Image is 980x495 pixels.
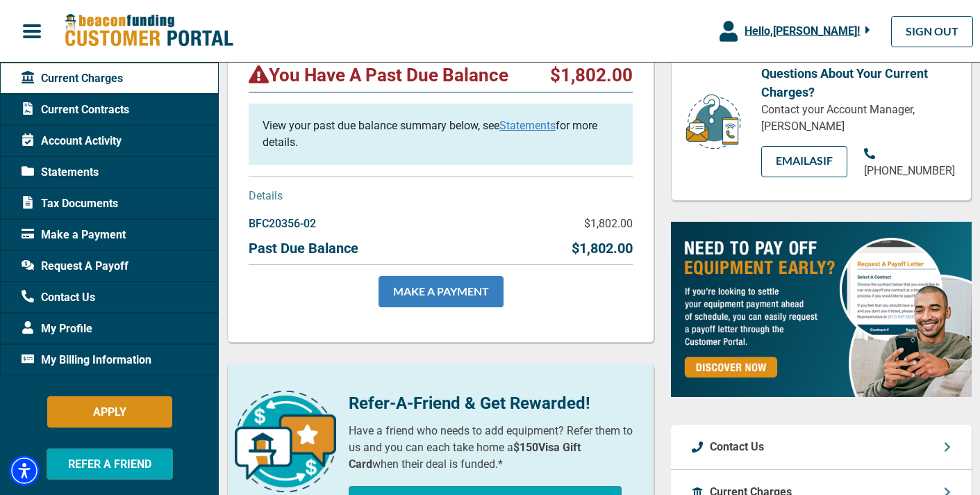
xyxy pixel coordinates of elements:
[379,276,504,307] a: MAKE A PAYMENT
[710,439,764,455] p: Contact Us
[22,164,99,181] span: Statements
[249,64,508,86] p: You Have A Past Due Balance
[22,102,129,118] span: Current Contracts
[499,119,556,132] a: Statements
[22,320,92,337] span: My Profile
[22,289,95,306] span: Contact Us
[22,352,151,368] span: My Billing Information
[891,16,973,47] a: SIGN OUT
[249,216,316,232] p: BFC20356-02
[22,195,118,212] span: Tax Documents
[761,64,950,102] p: Questions About Your Current Charges?
[761,102,950,135] p: Contact your Account Manager, [PERSON_NAME]
[22,133,122,149] span: Account Activity
[761,146,847,177] a: EMAILAsif
[22,258,128,275] span: Request A Payoff
[47,448,173,480] button: REFER A FRIEND
[682,93,745,151] img: customer-service.png
[64,13,233,49] img: Beacon Funding Customer Portal Logo
[349,391,633,416] p: Refer-A-Friend & Get Rewarded!
[572,238,633,259] p: $1,802.00
[235,391,336,492] img: refer-a-friend-icon.png
[22,70,123,87] span: Current Charges
[47,396,172,428] button: APPLY
[22,227,126,243] span: Make a Payment
[864,164,955,177] span: [PHONE_NUMBER]
[9,455,40,486] div: Accessibility Menu
[584,216,633,232] p: $1,802.00
[745,24,860,38] span: Hello, [PERSON_NAME] !
[249,238,358,259] p: Past Due Balance
[263,117,619,151] p: View your past due balance summary below, see for more details.
[550,64,633,86] p: $1,802.00
[671,222,972,397] img: payoff-ad-px.jpg
[864,146,955,179] a: [PHONE_NUMBER]
[349,423,633,473] p: Have a friend who needs to add equipment? Refer them to us and you can each take home a when thei...
[249,188,633,204] p: Details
